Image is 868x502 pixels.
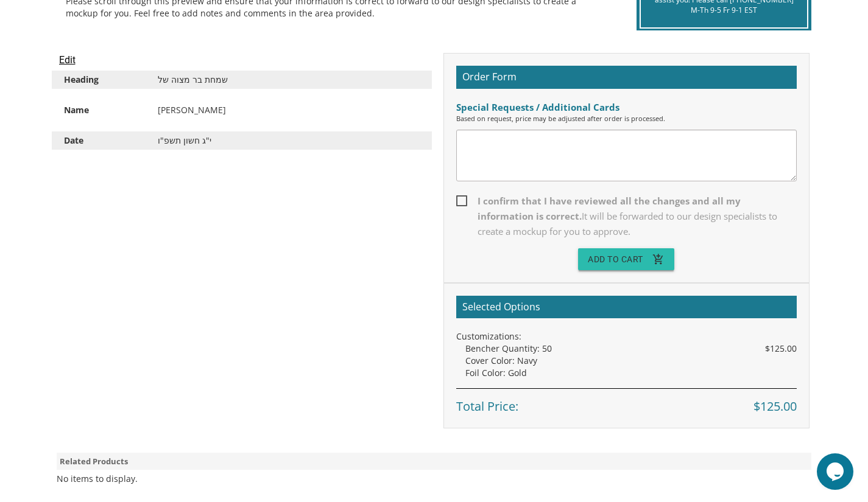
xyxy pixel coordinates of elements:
div: י"ג חשון תשפ"ו [149,134,429,147]
h2: Order Form [456,66,797,89]
input: Edit [59,53,76,68]
div: Special Requests / Additional Cards [456,101,797,114]
div: Foil Color: Gold [465,367,797,379]
div: Total Price: [456,388,797,416]
iframe: chat widget [817,453,856,490]
div: Based on request, price may be adjusted after order is processed. [456,114,797,124]
div: Name [55,104,148,116]
div: No items to display. [57,473,138,485]
h2: Selected Options [456,296,797,319]
button: Add To Cartadd_shopping_cart [578,248,674,270]
span: I confirm that I have reviewed all the changes and all my information is correct. [456,193,797,239]
div: Customizations: [456,330,797,343]
span: $125.00 [753,398,797,416]
div: Related Products [57,453,812,470]
span: $125.00 [765,343,797,355]
div: Heading [55,74,148,86]
span: It will be forwarded to our design specialists to create a mockup for you to approve. [478,210,777,237]
i: add_shopping_cart [652,248,665,270]
div: [PERSON_NAME] [149,104,429,116]
div: Date [55,134,148,147]
div: שמחת בר מצוה של [149,74,429,86]
div: Bencher Quantity: 50 [465,343,797,355]
div: Cover Color: Navy [465,355,797,367]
